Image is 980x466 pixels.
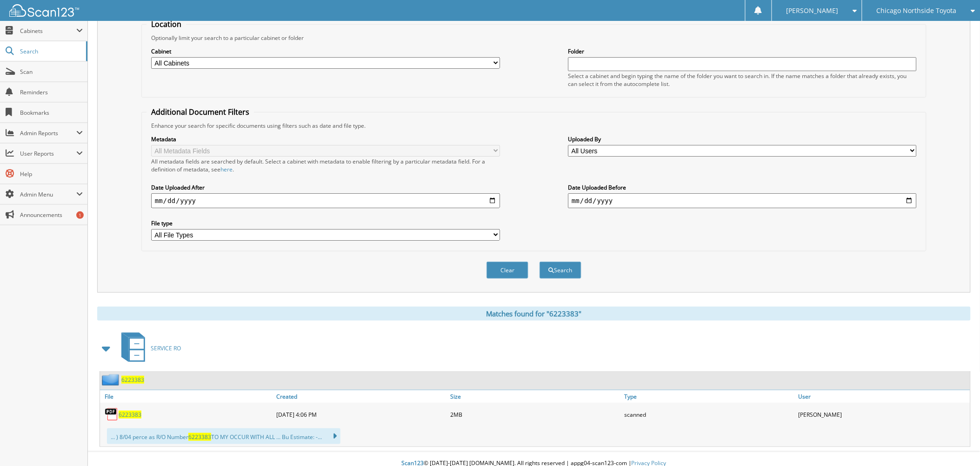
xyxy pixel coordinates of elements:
div: [DATE] 4:06 PM [274,405,448,424]
div: All metadata fields are searched by default. Select a cabinet with metadata to enable filtering b... [151,158,500,173]
a: File [100,390,274,403]
div: Select a cabinet and begin typing the name of the folder you want to search in. If the name match... [568,72,917,88]
input: start [151,193,500,208]
span: Admin Reports [20,129,76,137]
div: Enhance your search for specific documents using filters such as date and file type. [147,122,921,130]
label: File type [151,219,500,227]
button: Clear [487,262,528,279]
label: Metadata [151,135,500,143]
div: scanned [622,405,796,424]
span: SERVICE RO [151,344,181,352]
span: Cabinets [20,27,76,35]
label: Uploaded By [568,135,917,143]
a: Created [274,390,448,403]
span: Chicago Northside Toyota [877,8,957,13]
div: Optionally limit your search to a particular cabinet or folder [147,34,921,42]
div: 1 [76,211,84,219]
span: [PERSON_NAME] [787,8,839,13]
div: [PERSON_NAME] [796,405,970,424]
span: Help [20,170,83,178]
span: Reminders [20,88,83,96]
label: Date Uploaded Before [568,184,917,191]
span: Scan [20,68,83,76]
legend: Additional Document Filters [147,107,254,117]
span: Admin Menu [20,190,76,198]
a: 6223383 [121,376,144,384]
span: Announcements [20,211,83,219]
label: Cabinet [151,47,500,55]
a: Size [448,390,622,403]
img: PDF.png [105,407,119,421]
div: ... ) 8/04 perce as R/O Number TO MY OCCUR WITH ALL ... Bu Estimate: -... [107,428,340,444]
a: here [220,165,233,173]
span: User Reports [20,150,76,158]
img: folder2.png [102,374,121,386]
button: Search [540,262,581,279]
div: Matches found for "6223383" [97,307,971,321]
label: Folder [568,47,917,55]
label: Date Uploaded After [151,184,500,191]
a: 6223383 [119,411,141,419]
a: SERVICE RO [116,330,181,367]
span: 6223383 [188,433,211,441]
img: scan123-logo-white.svg [9,4,79,17]
legend: Location [147,19,186,29]
a: Type [622,390,796,403]
span: Bookmarks [20,109,83,117]
div: 2MB [448,405,622,424]
span: Search [20,47,81,55]
a: User [796,390,970,403]
input: end [568,193,917,208]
